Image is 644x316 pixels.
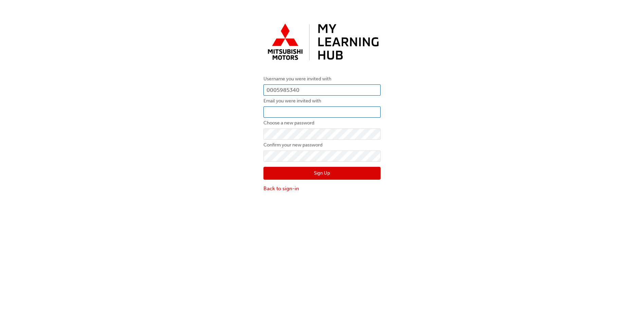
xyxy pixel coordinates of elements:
img: mmal [263,20,381,65]
label: Username you were invited with [263,75,381,83]
button: Sign Up [263,167,381,180]
label: Choose a new password [263,119,381,127]
a: Back to sign-in [263,185,381,193]
label: Confirm your new password [263,141,381,149]
input: Username [263,84,381,96]
label: Email you were invited with [263,97,381,105]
